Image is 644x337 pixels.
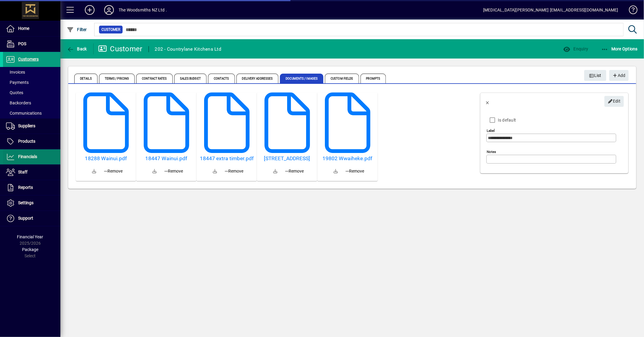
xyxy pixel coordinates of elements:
[601,46,638,51] span: More Options
[325,74,359,83] span: Custom Fields
[60,43,94,54] app-page-header-button: Back
[74,74,98,83] span: Details
[67,46,87,51] span: Back
[147,164,162,179] a: Download
[285,168,304,174] span: Remove
[3,77,60,87] a: Payments
[3,180,60,195] a: Reports
[225,168,243,174] span: Remove
[3,87,60,98] a: Quotes
[65,43,88,54] button: Back
[18,200,34,205] span: Settings
[360,74,386,83] span: Prompts
[18,185,33,190] span: Reports
[17,234,43,239] span: Financial Year
[139,155,194,162] a: 18447 Wainui.pdf
[174,74,207,83] span: Sales Budget
[208,74,235,83] span: Contacts
[155,44,222,54] div: 202 - Countrylane Kitchens Ltd
[343,166,367,176] button: Remove
[609,70,629,81] button: Add
[3,21,60,36] a: Home
[3,98,60,108] a: Backorders
[612,71,625,81] span: Add
[18,216,33,221] span: Support
[236,74,279,83] span: Delivery Addresses
[480,94,495,109] button: Back
[18,57,39,62] span: Customers
[600,43,639,54] button: More Options
[3,37,60,52] a: POS
[283,166,306,176] button: Remove
[222,166,246,176] button: Remove
[98,44,143,54] div: Customer
[18,139,35,144] span: Products
[104,168,123,174] span: Remove
[136,74,172,83] span: Contract Rates
[280,74,323,83] span: Documents / Images
[6,80,29,85] span: Payments
[199,155,255,162] a: 18447 extra timber.pdf
[18,41,26,46] span: POS
[3,196,60,211] a: Settings
[483,5,618,15] div: [MEDICAL_DATA][PERSON_NAME] [EMAIL_ADDRESS][DOMAIN_NAME]
[87,164,101,179] a: Download
[589,71,602,81] span: List
[101,166,125,176] button: Remove
[65,24,88,35] button: Filter
[119,5,167,15] div: The Woodsmiths NZ Ltd .
[3,67,60,77] a: Invoices
[3,149,60,164] a: Financials
[67,27,87,32] span: Filter
[3,211,60,226] a: Support
[78,155,134,162] a: 18288 Wainui.pdf
[101,27,120,33] span: Customer
[6,111,42,116] span: Communications
[3,134,60,149] a: Products
[18,154,37,159] span: Financials
[6,100,31,105] span: Backorders
[208,164,222,179] a: Download
[608,96,621,106] span: Edit
[99,74,135,83] span: Terms / Pricing
[268,164,283,179] a: Download
[487,150,496,154] mat-label: Notes
[18,170,27,174] span: Staff
[487,129,495,133] mat-label: Label
[18,26,29,31] span: Home
[99,5,119,15] button: Profile
[3,119,60,134] a: Suppliers
[259,155,315,162] a: [STREET_ADDRESS]
[604,96,624,107] button: Edit
[624,1,636,21] a: Knowledge Base
[6,70,25,75] span: Invoices
[320,155,375,162] a: 19802 Wwaiheke.pdf
[3,108,60,118] a: Communications
[164,168,183,174] span: Remove
[18,123,35,128] span: Suppliers
[345,168,364,174] span: Remove
[584,70,607,81] button: List
[6,90,23,95] span: Quotes
[3,165,60,180] a: Staff
[162,166,185,176] button: Remove
[80,5,99,15] button: Add
[328,164,343,179] a: Download
[22,247,38,252] span: Package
